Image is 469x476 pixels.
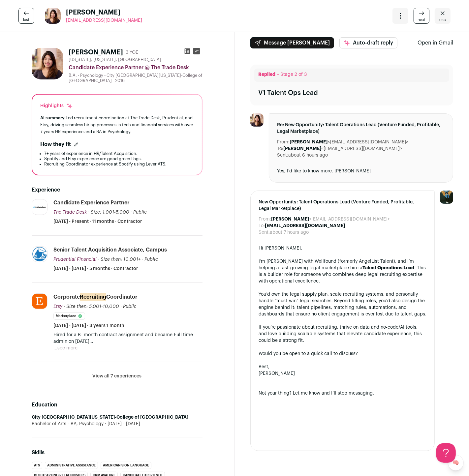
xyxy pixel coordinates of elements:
[290,140,328,144] b: [PERSON_NAME]
[259,364,426,370] div: Best,
[258,88,318,98] div: V1 Talent Ops Lead
[53,218,142,225] span: [DATE] - Present · 11 months · Contractor
[53,345,78,351] button: ...see more
[280,72,307,77] span: Stage 2 of 3
[32,205,47,209] img: d292e6c6303b82c301220a60e9ab60fbef4cecea4acd07800531742dd162d744.png
[53,332,203,345] p: Hired for a 6- month contract assignment and became Full time admin on [DATE] Formerly Co-lead of...
[123,304,137,309] span: Public
[259,350,426,357] div: Would you be open to a quick call to discuss?
[45,462,98,469] li: Administrative Assistance
[93,373,142,379] button: View all 7 experiences
[259,223,265,229] dt: To:
[32,48,63,79] img: 23d6161036a7a80718c679c7aeeea45319890a584b8093652579df441bf66837.jpg
[283,145,402,152] dd: <[EMAIL_ADDRESS][DOMAIN_NAME]>
[53,199,130,206] div: Candidate Experience Partner
[142,256,143,263] span: ·
[439,17,446,22] span: esc
[53,312,85,320] li: Marketplace
[45,8,61,24] img: 23d6161036a7a80718c679c7aeeea45319890a584b8093652579df441bf66837.jpg
[259,258,426,284] div: I’m [PERSON_NAME] with Wellfound (formerly AngelList Talent), and I’m helping a fast-growing lega...
[277,122,445,135] span: Re: New Opportunity: Talent Operations Lead (Venture Funded, Profitable, Legal Marketplace)
[277,145,283,152] dt: To:
[283,146,321,151] b: [PERSON_NAME]
[120,303,122,310] span: ·
[32,186,203,194] h2: Experience
[66,18,142,23] span: [EMAIL_ADDRESS][DOMAIN_NAME]
[53,304,62,309] span: Etsy
[40,140,71,148] h2: How they fit
[271,217,309,222] b: [PERSON_NAME]
[392,8,408,24] button: Open dropdown
[88,210,129,215] span: · Size: 1,001-5,000
[265,223,345,228] b: [EMAIL_ADDRESS][DOMAIN_NAME]
[40,116,66,120] span: AI summary:
[436,443,456,463] iframe: Help Scout Beacon - Open
[23,17,30,22] span: last
[69,64,203,72] div: Candidate Experience Partner @ The Trade Desk
[270,229,309,236] dd: about 7 hours ago
[131,209,132,216] span: ·
[32,415,188,420] strong: City [GEOGRAPHIC_DATA][US_STATE]-College of [GEOGRAPHIC_DATA]
[69,48,123,57] h1: [PERSON_NAME]
[53,257,97,262] span: Prudential Financial
[53,293,138,301] div: Corporate Coordinator
[69,73,203,83] div: B.A. - Psychology - City [GEOGRAPHIC_DATA][US_STATE]-College of [GEOGRAPHIC_DATA] - 2016
[32,294,47,309] img: f07395fbc711d6e19beb210dd5a2aacf5a96a48873939bc382d518dcca6ff0d5.jpg
[435,8,451,24] a: Close
[53,246,167,253] div: Senior Talent Acquisition Associate, Campus
[259,199,426,212] span: New Opportunity: Talent Operations Lead (Venture Funded, Profitable, Legal Marketplace)
[133,210,147,215] span: Public
[288,152,328,159] dd: about 6 hours ago
[258,72,275,77] span: Replied
[44,162,194,167] li: Recruiting Coordinator experience at Spotify using Lever ATS.
[259,324,426,344] div: If you’re passionate about recruiting, thrive on data and no-code/AI tools, and love building sca...
[98,257,141,262] span: · Size then: 10,001+
[362,266,414,270] strong: Talent Operations Lead
[418,17,425,22] span: next
[259,229,270,236] dt: Sent:
[259,245,426,252] div: Hi [PERSON_NAME],
[32,401,203,409] h2: Education
[259,216,271,223] dt: From:
[290,139,408,145] dd: <[EMAIL_ADDRESS][DOMAIN_NAME]>
[44,156,194,162] li: Spotify and Etsy experience are good green flags.
[44,151,194,156] li: 7+ years of experience in HR/Talent Acquisition.
[271,216,390,223] dd: <[EMAIL_ADDRESS][DOMAIN_NAME]>
[448,455,464,471] a: 🧠
[250,113,264,127] img: 23d6161036a7a80718c679c7aeeea45319890a584b8093652579df441bf66837.jpg
[80,293,106,301] mark: Recruiting
[126,49,138,56] div: 3 YOE
[66,8,142,17] span: [PERSON_NAME]
[64,304,119,309] span: · Size then: 5,001-10,000
[259,291,426,317] div: You’d own the legal supply plan, scale recruiting systems, and personally handle “must-win” legal...
[259,370,426,377] div: [PERSON_NAME]
[250,37,334,48] button: Message [PERSON_NAME]
[144,257,158,262] span: Public
[32,462,42,469] li: ATS
[101,462,151,469] li: American Sign Language
[277,72,279,77] span: –
[104,421,140,427] span: [DATE] - [DATE]
[32,421,203,427] div: Bachelor of Arts - BA, Psychology
[53,210,87,215] span: The Trade Desk
[277,152,288,159] dt: Sent:
[53,265,138,272] span: [DATE] - [DATE] · 5 months · Contractor
[414,8,429,24] a: next
[418,39,453,47] a: Open in Gmail
[277,139,290,145] dt: From:
[440,191,453,204] img: 12031951-medium_jpg
[40,114,194,135] div: Led recruitment coordination at The Trade Desk, Prudential, and Etsy, driving seamless hiring pro...
[66,17,142,24] a: [EMAIL_ADDRESS][DOMAIN_NAME]
[277,168,445,174] div: Yes, I’d like to know more. [PERSON_NAME]
[32,247,47,262] img: f3b10944078be0622a6ffac555e393bbd8a36c79e83cecad889501531c17e642.jpg
[69,57,161,62] span: [US_STATE], [US_STATE], [GEOGRAPHIC_DATA]
[339,37,397,48] button: Auto-draft reply
[40,103,73,109] div: Highlights
[259,390,426,397] div: Not your thing? Let me know and I’ll stop messaging.
[18,8,34,24] a: last
[32,449,203,457] h2: Skills
[53,322,124,329] span: [DATE] - [DATE] · 3 years 1 month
